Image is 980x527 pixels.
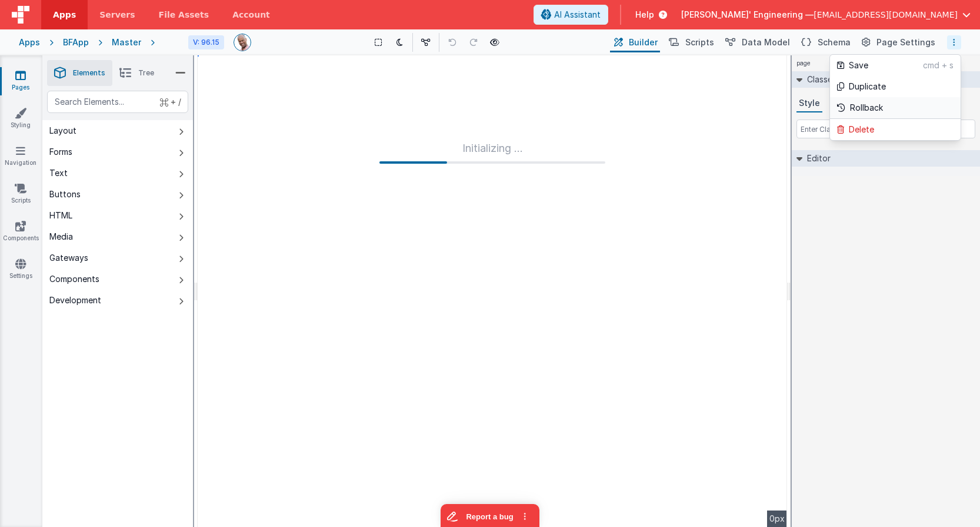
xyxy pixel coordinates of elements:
button: AI Assistant [534,5,608,25]
span: Help [635,9,654,21]
span: [EMAIL_ADDRESS][DOMAIN_NAME] [814,9,958,21]
p: Duplicate [849,81,886,92]
p: Save [849,59,923,71]
p: Rollback [850,102,883,114]
p: cmd + s [923,59,954,71]
p: Delete [849,124,874,135]
span: File Assets [159,9,209,21]
div: Options [830,55,961,140]
button: [PERSON_NAME]' Engineering — [EMAIL_ADDRESS][DOMAIN_NAME] [681,9,971,21]
span: AI Assistant [554,9,601,21]
span: [PERSON_NAME]' Engineering — [681,9,814,21]
span: Apps [53,9,76,21]
span: Servers [99,9,135,21]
